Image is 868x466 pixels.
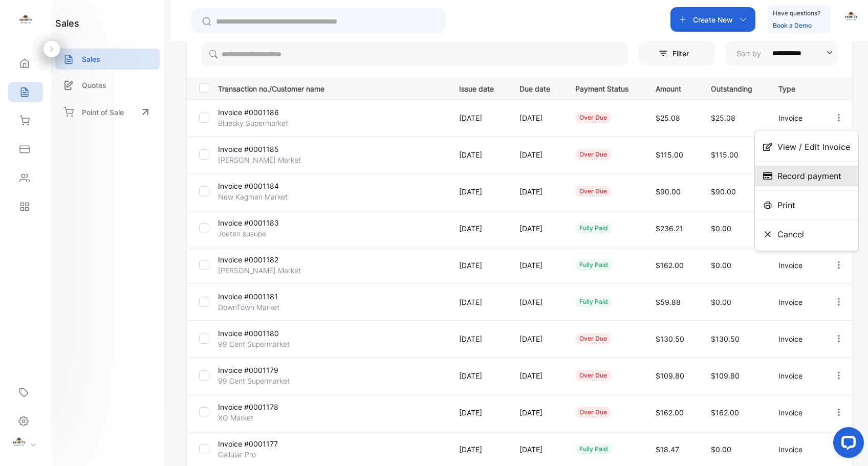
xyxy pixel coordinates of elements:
[218,144,294,154] p: Invoice #0001185
[575,259,612,271] div: fully paid
[777,199,795,211] span: Print
[778,334,813,344] p: Invoice
[736,48,761,59] p: Sort by
[656,445,679,454] span: $18.47
[670,7,755,32] button: Create New
[725,41,838,65] button: Sort by
[777,228,804,240] span: Cancel
[575,186,611,197] div: over due
[459,186,498,197] p: [DATE]
[459,297,498,307] p: [DATE]
[711,335,740,343] span: $130.50
[656,261,684,270] span: $162.00
[778,444,813,455] p: Invoice
[82,54,100,64] p: Sales
[55,16,79,30] h1: sales
[218,365,294,375] p: Invoice #0001179
[459,81,498,94] p: Issue date
[218,402,294,412] p: Invoice #0001178
[778,81,813,94] p: Type
[575,223,612,234] div: fully paid
[773,8,820,18] p: Have questions?
[575,296,612,307] div: fully paid
[218,412,294,423] p: XO Market
[778,113,813,123] p: Invoice
[711,445,731,454] span: $0.00
[778,407,813,418] p: Invoice
[519,81,554,94] p: Due date
[575,333,611,344] div: over due
[218,375,294,386] p: 99 Cent Supermarket
[777,170,841,182] span: Record payment
[519,223,554,234] p: [DATE]
[778,370,813,381] p: Invoice
[218,228,294,239] p: Joeten susupe
[519,260,554,271] p: [DATE]
[218,81,446,94] p: Transaction no./Customer name
[693,14,733,25] p: Create New
[218,328,294,339] p: Invoice #0001180
[459,223,498,234] p: [DATE]
[656,335,684,343] span: $130.50
[218,154,301,165] p: [PERSON_NAME] Market
[459,260,498,271] p: [DATE]
[519,149,554,160] p: [DATE]
[711,114,735,122] span: $25.08
[656,114,680,122] span: $25.08
[459,370,498,381] p: [DATE]
[459,149,498,160] p: [DATE]
[575,443,612,455] div: fully paid
[218,191,294,202] p: New Kagman Market
[459,444,498,455] p: [DATE]
[843,7,859,32] button: avatar
[18,13,33,29] img: logo
[825,423,868,466] iframe: LiveChat chat widget
[218,181,294,191] p: Invoice #0001184
[778,260,813,271] p: Invoice
[656,150,683,159] span: $115.00
[11,436,27,451] img: profile
[575,149,611,160] div: over due
[519,407,554,418] p: [DATE]
[218,217,294,228] p: Invoice #0001183
[519,113,554,123] p: [DATE]
[218,302,294,313] p: DownTown Market
[711,187,736,196] span: $90.00
[656,224,683,233] span: $236.21
[519,370,554,381] p: [DATE]
[656,298,681,306] span: $59.88
[656,187,681,196] span: $90.00
[575,407,611,418] div: over due
[218,107,294,118] p: Invoice #0001186
[55,101,160,123] a: Point of Sale
[55,75,160,96] a: Quotes
[82,107,124,118] p: Point of Sale
[519,334,554,344] p: [DATE]
[218,438,294,449] p: Invoice #0001177
[711,298,731,306] span: $0.00
[218,291,294,302] p: Invoice #0001181
[575,81,635,94] p: Payment Status
[459,113,498,123] p: [DATE]
[519,186,554,197] p: [DATE]
[459,334,498,344] p: [DATE]
[711,371,740,380] span: $109.80
[519,297,554,307] p: [DATE]
[519,444,554,455] p: [DATE]
[711,224,731,233] span: $0.00
[656,371,684,380] span: $109.80
[218,449,294,460] p: Cellular Pro
[55,49,160,70] a: Sales
[711,81,757,94] p: Outstanding
[575,370,611,381] div: over due
[778,297,813,307] p: Invoice
[711,408,739,417] span: $162.00
[773,21,812,29] a: Book a Demo
[777,141,850,153] span: View / Edit Invoice
[218,339,294,349] p: 99 Cent Supermarket
[218,265,301,276] p: [PERSON_NAME] Market
[656,81,690,94] p: Amount
[656,408,684,417] span: $162.00
[218,118,294,128] p: Bluesky Supermarket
